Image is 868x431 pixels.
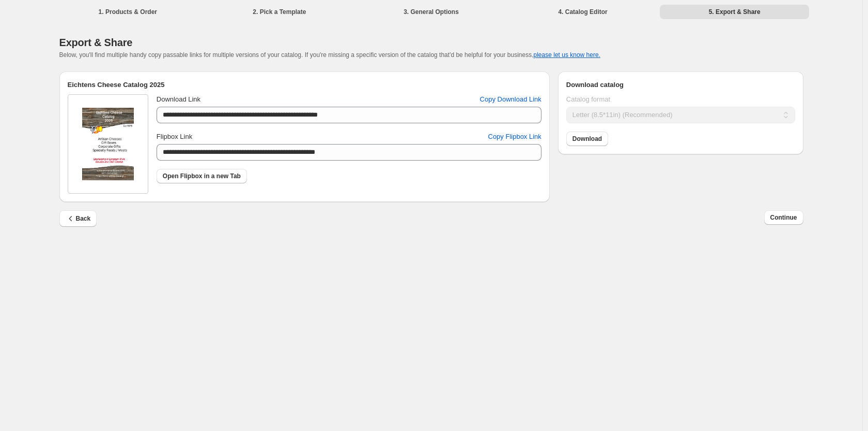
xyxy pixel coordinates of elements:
[157,169,247,183] a: Open Flipbox in a new Tab
[66,213,91,224] span: Back
[488,132,541,142] span: Copy Flipbox Link
[68,80,541,90] h2: Eichtens Cheese Catalog 2025
[474,91,548,108] button: Copy Download Link
[59,210,97,227] button: Back
[572,135,602,143] span: Download
[770,213,797,222] span: Continue
[480,94,541,105] span: Copy Download Link
[163,172,241,180] span: Open Flipbox in a new Tab
[534,51,600,59] button: please let us know here.
[566,80,795,90] h2: Download catalog
[157,95,200,103] span: Download Link
[82,108,134,181] img: thumbImage
[59,37,133,48] span: Export & Share
[764,210,803,225] button: Continue
[566,95,610,103] span: Catalog format
[482,128,548,145] button: Copy Flipbox Link
[566,132,608,146] a: Download
[59,51,600,59] span: Below, you'll find multiple handy copy passable links for multiple versions of your catalog. If y...
[157,133,192,140] span: Flipbox Link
